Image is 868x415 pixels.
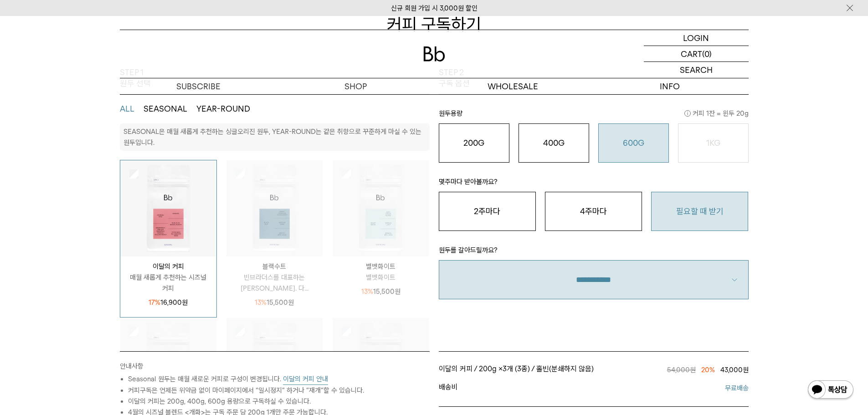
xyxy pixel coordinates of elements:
span: 17% [149,298,160,307]
p: LOGIN [683,30,709,46]
li: 커피구독은 언제든 위약금 없이 마이페이지에서 “일시정지” 하거나 “재개”할 수 있습니다. [128,385,430,396]
a: CART (0) [644,46,749,62]
o: 400G [543,138,565,148]
button: 필요할 때 받기 [651,192,748,231]
button: 2주마다 [439,192,536,231]
a: SUBSCRIBE [120,78,277,94]
span: 원 [288,298,294,307]
span: 20% [701,366,715,374]
span: 200g [479,364,497,373]
p: 이달의 커피 [120,261,216,272]
p: 15,500 [255,297,294,308]
span: 13% [255,298,267,307]
a: SHOP [277,78,434,94]
span: / [474,364,477,373]
span: 54,000원 [667,366,696,374]
p: 벨벳화이트 [333,272,429,283]
p: 원두를 갈아드릴까요? [439,245,749,260]
img: 상품이미지 [120,160,216,256]
span: 원 [182,298,188,307]
button: 4주마다 [545,192,642,231]
p: 블랙수트 [226,261,323,272]
p: 몇주마다 받아볼까요? [439,176,749,192]
li: Seasonal 원두는 매월 새로운 커피로 구성이 변경됩니다. [128,374,430,385]
img: 상품이미지 [333,318,429,414]
button: 400G [519,123,589,163]
span: 원 [395,287,401,296]
p: 16,900 [149,297,188,308]
button: YEAR-ROUND [196,103,250,114]
a: LOGIN [644,30,749,46]
p: SEARCH [680,62,713,78]
img: 상품이미지 [226,160,323,256]
button: 이달의 커피 안내 [283,374,328,385]
p: WHOLESALE [434,78,591,94]
o: 600G [623,138,644,148]
button: 600G [598,123,669,163]
button: 1KG [678,123,749,163]
p: 빈브라더스를 대표하는 [PERSON_NAME]. 다... [226,272,323,294]
p: 벨벳화이트 [333,261,429,272]
p: CART [681,46,702,61]
span: 13% [361,287,373,296]
button: 200G [439,123,509,163]
p: (0) [702,46,712,61]
button: SEASONAL [144,103,187,114]
p: 원두용량 [439,108,749,123]
img: 상품이미지 [120,318,216,414]
o: 1KG [706,138,720,148]
span: 43,000원 [720,366,749,374]
o: 200G [463,138,484,148]
span: 이달의 커피 [439,364,473,373]
img: 상품이미지 [333,160,429,256]
a: 신규 회원 가입 시 3,000원 할인 [391,4,478,12]
span: × [498,364,530,373]
img: 로고 [423,46,445,61]
p: 15,500 [361,286,401,297]
button: ALL [120,103,134,114]
p: INFO [591,78,749,94]
p: 안내사항 [120,361,430,374]
span: 배송비 [439,383,594,394]
p: SEASONAL은 매월 새롭게 추천하는 싱글오리진 원두, YEAR-ROUND는 같은 취향으로 꾸준하게 마실 수 있는 원두입니다. [123,128,421,147]
img: 카카오톡 채널 1:1 채팅 버튼 [807,379,854,401]
span: 홀빈(분쇄하지 않음) [536,364,594,373]
span: 무료배송 [594,383,749,394]
p: 매월 새롭게 추천하는 시즈널 커피 [120,272,216,294]
span: / [531,364,534,373]
span: 3개 (3종) [503,364,530,373]
img: 상품이미지 [226,318,323,414]
li: 이달의 커피는 200g, 400g, 600g 용량으로 구독하실 수 있습니다. [128,396,430,407]
span: 커피 1잔 = 윈두 20g [684,108,749,119]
